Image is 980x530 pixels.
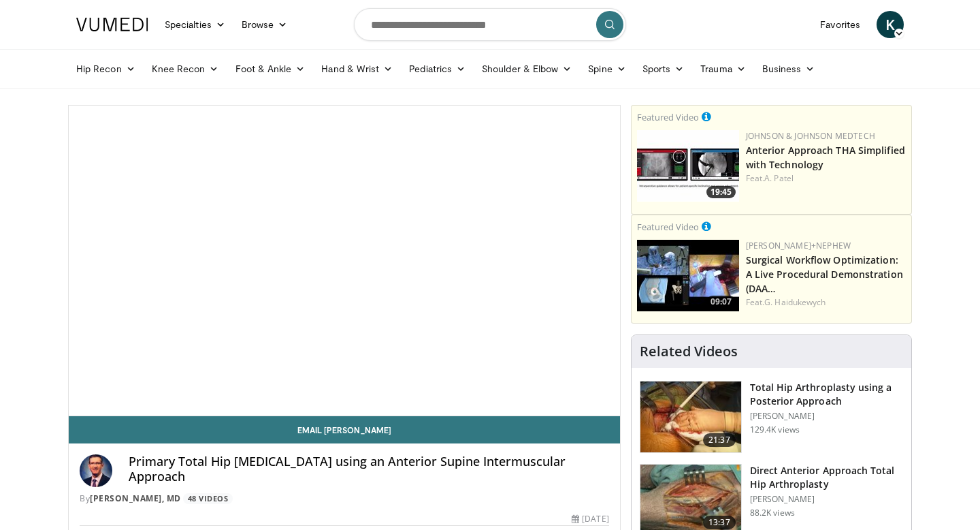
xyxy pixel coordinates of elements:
a: [PERSON_NAME]+Nephew [746,240,851,251]
a: Foot & Ankle [227,55,314,82]
a: Email [PERSON_NAME] [69,416,620,443]
span: 21:37 [703,433,736,447]
span: 09:07 [706,296,736,308]
p: 88.2K views [750,508,795,518]
a: Hand & Wrist [313,55,401,82]
p: [PERSON_NAME] [750,411,903,422]
a: A. Patel [764,172,794,184]
video-js: Video Player [69,106,620,416]
a: Favorites [812,11,868,38]
a: Knee Recon [144,55,227,82]
a: 19:45 [637,130,739,202]
a: K [877,11,904,38]
h3: Total Hip Arthroplasty using a Posterior Approach [750,381,903,408]
a: Sports [634,55,693,82]
a: Pediatrics [401,55,474,82]
a: 48 Videos [183,493,233,505]
a: [PERSON_NAME], MD [90,493,181,504]
a: Johnson & Johnson MedTech [746,130,875,142]
h4: Primary Total Hip [MEDICAL_DATA] using an Anterior Supine Intermuscular Approach [129,454,609,484]
div: Feat. [746,296,906,309]
p: 129.4K views [750,424,800,435]
input: Search topics, interventions [354,8,626,41]
img: bcfc90b5-8c69-4b20-afee-af4c0acaf118.150x105_q85_crop-smart_upscale.jpg [637,240,739,311]
img: Avatar [80,454,112,487]
a: Surgical Workflow Optimization: A Live Procedural Demonstration (DAA… [746,253,903,295]
a: 09:07 [637,240,739,311]
a: Spine [580,55,634,82]
img: 06bb1c17-1231-4454-8f12-6191b0b3b81a.150x105_q85_crop-smart_upscale.jpg [637,130,739,202]
span: 19:45 [706,186,736,198]
a: G. Haidukewych [764,296,826,308]
a: Anterior Approach THA Simplified with Technology [746,144,905,171]
div: [DATE] [572,513,608,525]
img: VuMedi Logo [76,18,148,31]
a: Trauma [692,55,754,82]
div: Feat. [746,172,906,185]
a: Browse [233,11,296,38]
a: Hip Recon [68,55,144,82]
h3: Direct Anterior Approach Total Hip Arthroplasty [750,464,903,491]
p: [PERSON_NAME] [750,494,903,505]
a: Business [754,55,823,82]
small: Featured Video [637,221,699,233]
a: 21:37 Total Hip Arthroplasty using a Posterior Approach [PERSON_NAME] 129.4K views [640,381,903,453]
small: Featured Video [637,111,699,123]
span: 13:37 [703,516,736,529]
a: Shoulder & Elbow [474,55,580,82]
a: Specialties [157,11,233,38]
img: 286987_0000_1.png.150x105_q85_crop-smart_upscale.jpg [640,381,741,452]
h4: Related Videos [640,343,738,360]
div: By [80,493,609,505]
